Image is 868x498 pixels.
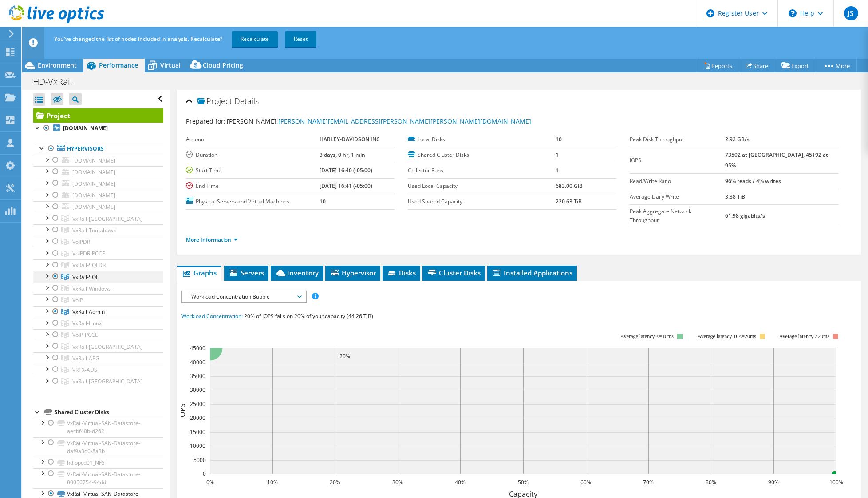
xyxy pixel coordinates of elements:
a: VxRail-Virtual-SAN-Datastore-aecbf40b-d262 [33,418,163,437]
text: 30% [392,478,403,486]
a: VxRail-SQL [33,271,163,283]
a: VoIPDR [33,236,163,247]
span: Virtual [160,61,181,69]
span: Workload Concentration Bubble [187,291,301,302]
h1: HD-VxRail [29,77,86,87]
label: Duration [186,151,320,159]
b: 73502 at [GEOGRAPHIC_DATA], 45192 at 95% [725,151,828,169]
text: 80% [706,478,716,486]
a: VxRail-Admin [33,306,163,318]
b: 1 [556,151,559,159]
label: Local Disks [408,135,556,144]
label: Read/Write Ratio [630,177,725,186]
tspan: Average latency 10<=20ms [698,333,756,339]
a: Reports [697,59,739,72]
text: 20% [339,352,350,360]
text: 10000 [190,442,205,450]
a: VoIPDR-PCCE [33,248,163,259]
span: VxRail-[GEOGRAPHIC_DATA] [72,215,142,223]
text: 15000 [190,428,205,436]
span: Cluster Disks [427,268,481,277]
label: Collector Runs [408,166,556,175]
text: 90% [768,478,779,486]
label: Shared Cluster Disks [408,151,556,159]
text: 60% [580,478,591,486]
a: [DOMAIN_NAME] [33,166,163,178]
span: VoIPDR-PCCE [72,250,105,257]
label: Start Time [186,166,320,175]
text: IOPS [178,403,187,418]
span: Graphs [181,268,217,277]
span: VoIP-PCCE [72,331,98,339]
a: VxRail-York [33,213,163,224]
span: [DOMAIN_NAME] [72,191,115,199]
text: 30000 [190,386,205,394]
text: 40% [455,478,466,486]
span: VoIP [72,296,83,304]
text: 45000 [190,344,205,352]
label: Account [186,135,320,144]
span: VxRail-SQLDR [72,261,106,269]
a: VRTX-AUS [33,364,163,375]
text: 20000 [190,414,205,422]
text: 100% [829,478,843,486]
span: Cloud Pricing [203,61,243,69]
a: VxRail-APG [33,352,163,364]
span: VxRail-SQL [72,273,99,281]
b: 3 days, 0 hr, 1 min [320,151,365,159]
b: [DOMAIN_NAME] [63,124,108,132]
label: Prepared for: [186,117,225,125]
span: [DOMAIN_NAME] [72,168,115,176]
a: [DOMAIN_NAME] [33,155,163,166]
a: More [816,59,857,72]
span: [DOMAIN_NAME] [72,180,115,187]
text: 50% [518,478,529,486]
span: Environment [38,61,77,69]
span: VxRail-Windows [72,285,111,292]
label: Peak Aggregate Network Throughput [630,207,725,225]
a: [DOMAIN_NAME] [33,178,163,189]
span: Installed Applications [492,268,572,277]
span: You've changed the list of nodes included in analysis. Recalculate? [54,35,222,43]
span: [PERSON_NAME], [227,117,531,125]
a: VxRail-Virtual-SAN-Datastore-80050754-94dd [33,468,163,488]
a: VxRail-SQLDR [33,259,163,271]
a: VxRail-Thailand [33,376,163,387]
text: 0 [203,470,206,478]
span: [DOMAIN_NAME] [72,157,115,164]
span: Disks [387,268,416,277]
label: Peak Disk Throughput [630,135,725,144]
text: 20% [330,478,340,486]
a: VxRail-Linux [33,318,163,329]
b: 61.98 gigabits/s [725,212,765,219]
text: 35000 [190,372,205,380]
label: IOPS [630,156,725,165]
label: Average Daily Write [630,192,725,201]
b: [DATE] 16:40 (-05:00) [320,167,372,174]
span: VxRail-Admin [72,308,105,315]
a: Export [775,59,816,72]
a: [DOMAIN_NAME] [33,201,163,213]
a: Project [33,108,163,123]
a: VoIP [33,294,163,306]
a: Recalculate [232,31,278,47]
text: 40000 [190,359,205,366]
b: 10 [556,135,562,143]
span: Project [197,97,232,106]
label: Used Local Capacity [408,182,556,191]
a: hdlppcd01_NFS [33,457,163,468]
span: VxRail-[GEOGRAPHIC_DATA] [72,343,142,351]
span: Inventory [275,268,319,277]
span: VxRail-APG [72,355,99,362]
label: Physical Servers and Virtual Machines [186,197,320,206]
a: [DOMAIN_NAME] [33,123,163,134]
b: 683.00 GiB [556,182,583,190]
span: VxRail-Linux [72,319,102,327]
span: VoIPDR [72,238,90,246]
text: 70% [643,478,654,486]
span: 20% of IOPS falls on 20% of your capacity (44.26 TiB) [244,312,373,320]
span: Workload Concentration: [181,312,243,320]
label: End Time [186,182,320,191]
span: [DOMAIN_NAME] [72,203,115,211]
a: VoIP-PCCE [33,329,163,341]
